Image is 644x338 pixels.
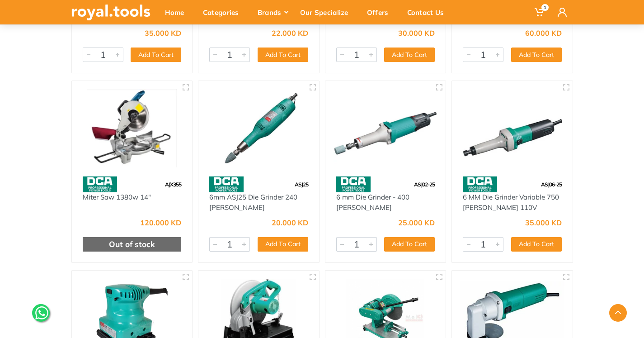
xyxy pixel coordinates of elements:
div: 25.000 KD [398,219,435,226]
img: Royal Tools - Miter Saw 1380w 14 [80,89,184,167]
span: ASJ25 [295,181,308,188]
img: royal.tools Logo [71,5,150,20]
div: Brands [251,3,294,22]
div: Home [159,3,197,22]
img: Royal Tools - 6mm ASJ25 Die Grinder 240 watts [207,89,311,167]
div: Our Specialize [294,3,361,22]
div: 60.000 KD [525,29,562,37]
img: 58.webp [463,176,497,192]
button: Add To Cart [258,237,308,252]
a: 6 mm Die Grinder - 400 [PERSON_NAME] [336,193,409,212]
button: Add To Cart [511,237,562,252]
a: 6mm ASJ25 Die Grinder 240 [PERSON_NAME] [209,193,297,212]
img: 58.webp [336,176,371,192]
div: 20.000 KD [272,219,308,226]
div: 30.000 KD [398,29,435,37]
button: Add To Cart [511,48,562,62]
button: Add To Cart [384,237,435,252]
a: Miter Saw 1380w 14" [83,193,151,201]
img: Royal Tools - 6 MM Die Grinder Variable 750 watts 110V [460,89,564,167]
div: Offers [361,3,401,22]
button: Add To Cart [131,48,181,62]
button: Add To Cart [384,48,435,62]
div: Categories [197,3,251,22]
div: 120.000 KD [140,219,181,226]
div: 35.000 KD [145,29,181,37]
span: 1 [541,4,549,11]
img: 58.webp [83,176,117,192]
img: 58.webp [209,176,244,192]
div: Contact Us [401,3,456,22]
div: 35.000 KD [525,219,562,226]
img: Royal Tools - 6 mm Die Grinder - 400 watts [334,89,438,167]
button: Add To Cart [258,48,308,62]
div: Out of stock [83,237,182,252]
span: AJX355 [165,181,181,188]
span: ASJ02-25 [414,181,435,188]
a: 6 MM Die Grinder Variable 750 [PERSON_NAME] 110V [463,193,559,212]
div: 22.000 KD [272,29,308,37]
span: ASJ06-25 [541,181,562,188]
